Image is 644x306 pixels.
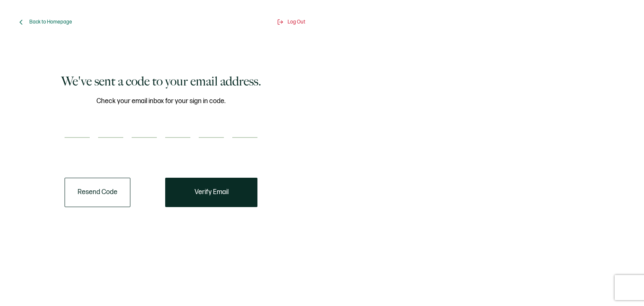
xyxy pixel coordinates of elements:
[165,178,257,207] button: Verify Email
[195,189,229,196] span: Verify Email
[61,73,261,90] h1: We've sent a code to your email address.
[96,96,226,106] span: Check your email inbox for your sign in code.
[29,19,72,25] span: Back to Homepage
[288,19,305,25] span: Log Out
[65,178,130,207] button: Resend Code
